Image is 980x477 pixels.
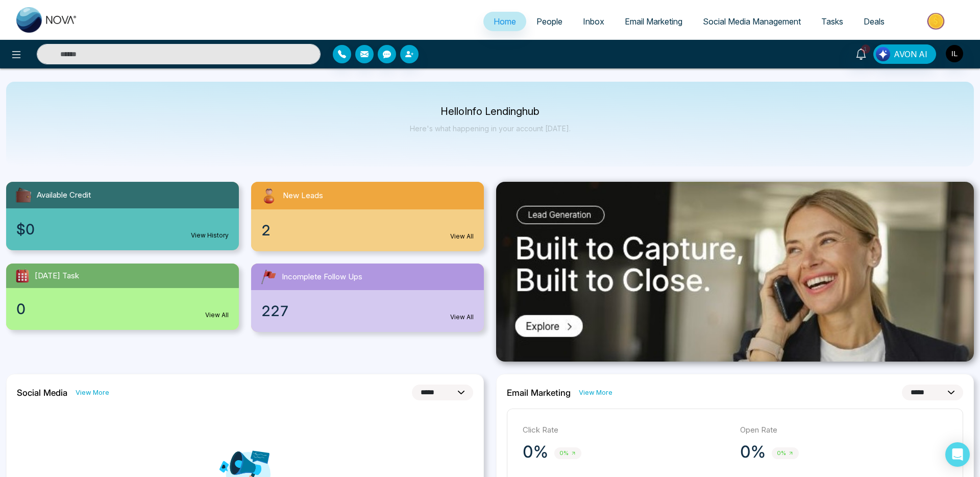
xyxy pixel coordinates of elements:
[245,182,490,251] a: New Leads2View All
[573,12,615,31] a: Inbox
[772,447,799,459] span: 0%
[14,186,33,204] img: availableCredit.svg
[483,12,526,31] a: Home
[811,12,853,31] a: Tasks
[900,10,974,33] img: Market-place.gif
[945,442,970,467] div: Open Intercom Messenger
[523,424,730,436] p: Click Rate
[849,44,873,62] a: 1
[496,182,974,362] img: .
[583,16,604,27] span: Inbox
[410,107,571,116] p: Hello Info Lendinghub
[17,388,67,398] h2: Social Media
[579,388,612,397] a: View More
[894,48,927,60] span: AVON AI
[876,47,890,61] img: Lead Flow
[526,12,573,31] a: People
[450,313,474,322] a: View All
[873,44,936,64] button: AVON AI
[261,300,289,322] span: 227
[740,424,947,436] p: Open Rate
[16,7,78,33] img: Nova CRM Logo
[283,190,323,202] span: New Leads
[494,16,516,27] span: Home
[523,442,548,462] p: 0%
[740,442,766,462] p: 0%
[37,189,91,201] span: Available Credit
[205,311,229,320] a: View All
[536,16,562,27] span: People
[853,12,895,31] a: Deals
[861,44,870,54] span: 1
[946,45,963,62] img: User Avatar
[410,124,571,133] p: Here's what happening in your account [DATE].
[864,16,885,27] span: Deals
[821,16,843,27] span: Tasks
[16,298,26,320] span: 0
[261,220,271,241] span: 2
[615,12,693,31] a: Email Marketing
[259,186,279,205] img: newLeads.svg
[625,16,682,27] span: Email Marketing
[693,12,811,31] a: Social Media Management
[191,231,229,240] a: View History
[507,388,571,398] h2: Email Marketing
[259,268,278,286] img: followUps.svg
[35,270,79,282] span: [DATE] Task
[703,16,801,27] span: Social Media Management
[16,219,35,240] span: $0
[450,232,474,241] a: View All
[282,271,362,283] span: Incomplete Follow Ups
[245,264,490,332] a: Incomplete Follow Ups227View All
[554,447,581,459] span: 0%
[76,388,109,397] a: View More
[14,268,31,284] img: todayTask.svg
